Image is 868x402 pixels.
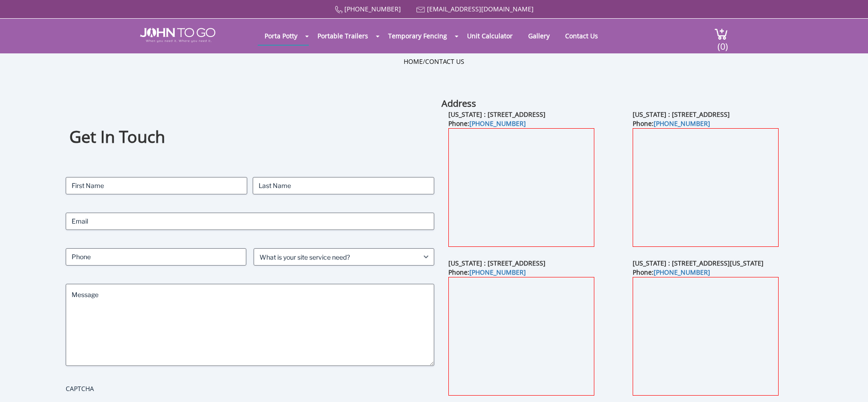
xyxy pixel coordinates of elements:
[469,119,526,128] a: [PHONE_NUMBER]
[448,268,526,277] b: Phone:
[717,33,728,52] span: (0)
[344,5,401,13] a: [PHONE_NUMBER]
[427,5,534,13] a: [EMAIL_ADDRESS][DOMAIN_NAME]
[381,27,454,45] a: Temporary Fencing
[469,268,526,277] a: [PHONE_NUMBER]
[633,268,710,277] b: Phone:
[558,27,605,45] a: Contact Us
[442,97,476,110] b: Address
[714,28,728,40] img: cart a
[460,27,520,45] a: Unit Calculator
[140,28,215,42] img: JOHN to go
[253,177,434,194] input: Last Name
[66,384,434,393] label: CAPTCHA
[404,57,423,66] a: Home
[416,7,425,13] img: Mail
[448,110,546,119] b: [US_STATE] : [STREET_ADDRESS]
[521,27,556,45] a: Gallery
[404,57,464,66] ul: /
[654,268,710,277] a: [PHONE_NUMBER]
[335,6,343,14] img: Call
[311,27,375,45] a: Portable Trailers
[448,119,526,128] b: Phone:
[258,27,304,45] a: Porta Potty
[66,177,247,194] input: First Name
[633,259,764,267] b: [US_STATE] : [STREET_ADDRESS][US_STATE]
[425,57,464,66] a: Contact Us
[66,213,434,230] input: Email
[69,126,431,148] h1: Get In Touch
[654,119,710,128] a: [PHONE_NUMBER]
[633,119,710,128] b: Phone:
[448,259,546,267] b: [US_STATE] : [STREET_ADDRESS]
[66,248,246,266] input: Phone
[633,110,730,119] b: [US_STATE] : [STREET_ADDRESS]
